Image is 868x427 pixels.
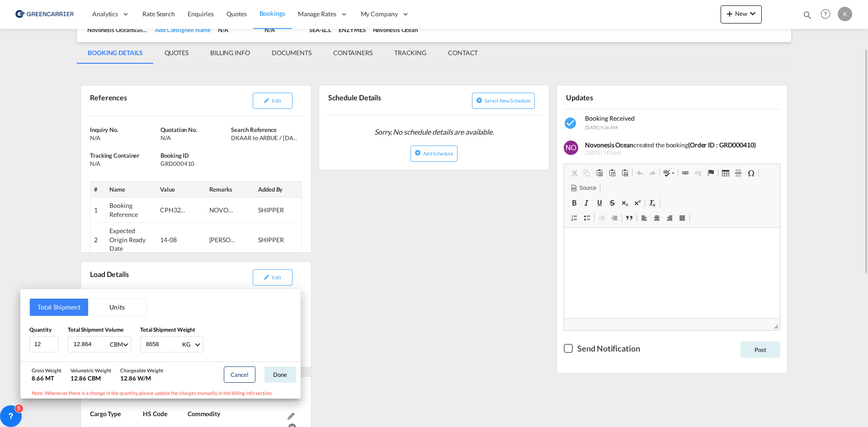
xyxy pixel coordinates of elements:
[182,341,191,348] div: KG
[30,299,88,316] button: Total Shipment
[9,9,207,19] body: Editor, editor4
[32,374,61,382] div: 8.66 MT
[264,366,296,383] button: Done
[32,367,61,374] div: Gross Weight
[29,326,52,333] span: Quantity
[110,341,123,348] div: CBM
[120,367,163,374] div: Chargeable Weight
[73,337,109,352] input: Enter volume
[68,326,123,333] span: Total Shipment Volume
[224,366,255,383] button: Cancel
[71,374,111,382] div: 12.86 CBM
[20,387,301,399] div: Note: Whenever there is a change in the quantity, please update the charges manually in the billi...
[140,326,195,333] span: Total Shipment Weight
[88,299,146,316] button: Units
[29,336,59,352] input: Qty
[71,367,111,374] div: Volumetric Weight
[145,337,181,352] input: Enter weight
[120,374,163,382] div: 12.86 W/M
